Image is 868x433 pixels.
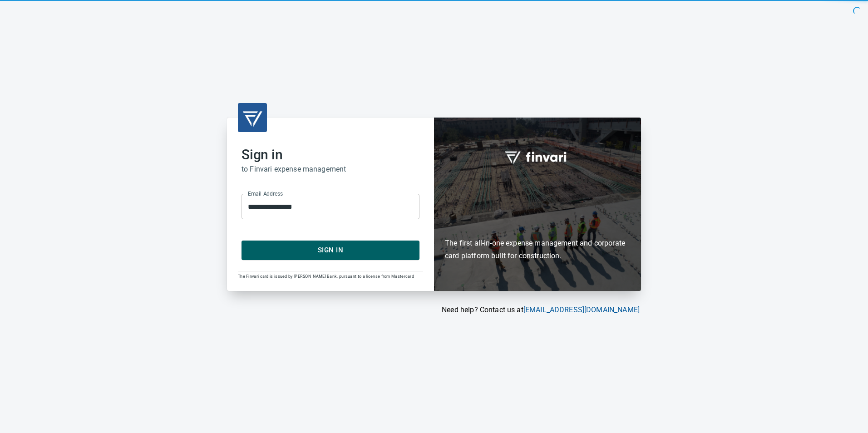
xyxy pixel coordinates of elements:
img: transparent_logo.png [242,107,263,128]
span: The Finvari card is issued by [PERSON_NAME] Bank, pursuant to a license from Mastercard [238,274,414,279]
h2: Sign in [242,147,419,163]
a: [EMAIL_ADDRESS][DOMAIN_NAME] [523,305,640,314]
h6: The first all-in-one expense management and corporate card platform built for construction. [445,184,630,262]
p: Need help? Contact us at [227,305,640,315]
div: Finvari [434,118,641,290]
img: fullword_logo_white.png [503,146,572,167]
h6: to Finvari expense management [242,163,419,176]
button: Sign In [242,241,419,260]
span: Sign In [252,244,409,256]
